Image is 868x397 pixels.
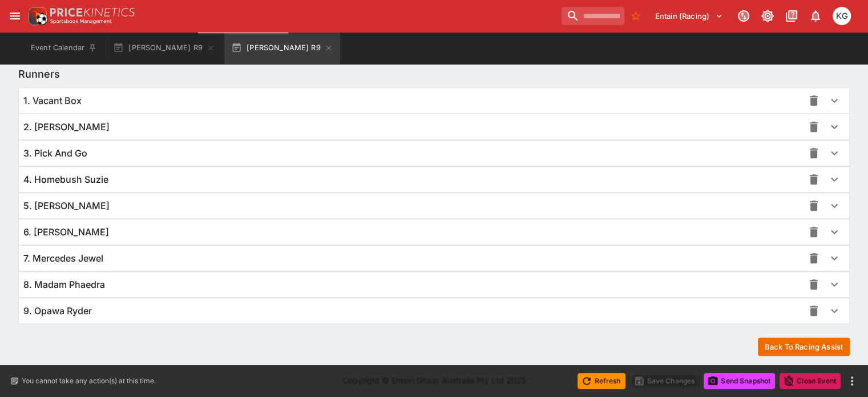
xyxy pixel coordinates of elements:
button: more [845,374,859,388]
span: 4. Homebush Suzie [23,174,108,186]
span: 2. [PERSON_NAME] [23,121,110,133]
span: 7. Mercedes Jewel [23,252,103,264]
img: Sportsbook Management [50,19,112,24]
button: Back To Racing Assist [758,338,850,356]
button: Send Snapshot [704,373,775,389]
button: Toggle light/dark mode [757,6,778,26]
span: 8. Madam Phaedra [23,279,105,291]
button: Documentation [781,6,802,26]
p: You cannot take any action(s) at this time. [22,376,156,386]
div: Kevin Gutschlag [833,7,851,25]
button: Refresh [578,373,625,389]
img: PriceKinetics Logo [25,5,48,27]
button: Close Event [780,373,841,389]
button: Kevin Gutschlag [829,3,854,29]
h5: Runners [18,67,60,81]
button: [PERSON_NAME] R9 [224,32,340,64]
button: Notifications [805,6,826,26]
button: No Bookmarks [627,7,645,25]
span: 6. [PERSON_NAME] [23,226,109,238]
button: open drawer [5,6,25,26]
span: 1. Vacant Box [23,95,82,107]
input: search [562,7,624,25]
button: [PERSON_NAME] R9 [106,32,222,64]
button: Event Calendar [24,32,104,64]
span: 9. Opawa Ryder [23,305,92,317]
span: 3. Pick And Go [23,147,87,159]
span: 5. [PERSON_NAME] [23,200,110,212]
button: Select Tenant [648,7,730,25]
img: PriceKinetics [50,8,135,17]
button: Connected to PK [733,6,754,26]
